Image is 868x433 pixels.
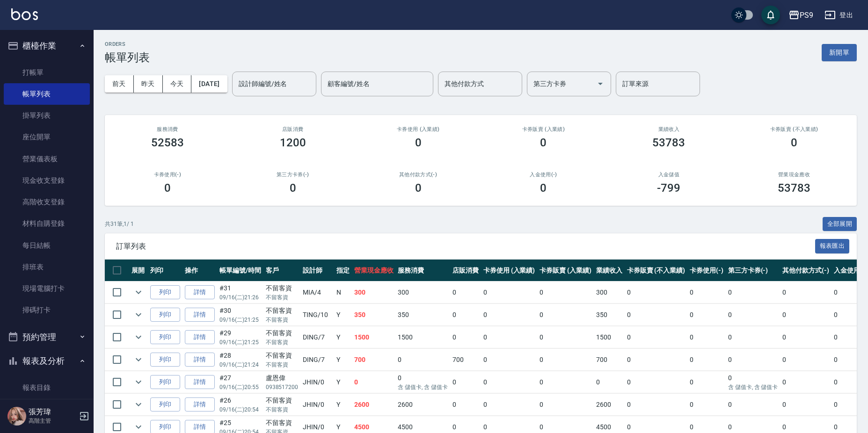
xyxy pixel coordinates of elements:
[625,281,687,303] td: 0
[266,396,299,405] div: 不留客資
[334,349,352,371] td: Y
[263,260,301,281] th: 客戶
[4,213,90,234] a: 材料自購登錄
[726,394,780,416] td: 0
[625,349,687,371] td: 0
[822,44,857,61] button: 新開單
[266,338,299,346] p: 不留客資
[217,260,263,281] th: 帳單編號/時間
[219,316,261,324] p: 09/16 (二) 21:25
[594,304,625,326] td: 350
[594,349,625,371] td: 700
[131,285,146,299] button: expand row
[334,260,352,281] th: 指定
[217,281,263,303] td: #31
[352,260,396,281] th: 營業現金應收
[300,349,334,371] td: DING /7
[4,34,90,58] button: 櫃檯作業
[266,283,299,293] div: 不留客資
[800,9,813,21] div: PS9
[105,75,134,93] button: 前天
[219,293,261,302] p: 09/16 (二) 21:26
[4,62,90,83] a: 打帳單
[300,304,334,326] td: TING /10
[151,136,184,149] h3: 52583
[726,326,780,348] td: 0
[395,281,450,303] td: 300
[185,353,215,367] a: 詳情
[217,326,263,348] td: #29
[334,326,352,348] td: Y
[185,285,215,300] a: 詳情
[726,371,780,393] td: 0
[687,326,726,348] td: 0
[4,105,90,126] a: 掛單列表
[217,371,263,393] td: #27
[131,330,146,344] button: expand row
[116,172,219,178] h2: 卡券使用(-)
[129,260,148,281] th: 展開
[352,394,396,416] td: 2600
[131,375,146,389] button: expand row
[625,371,687,393] td: 0
[29,417,76,425] p: 高階主管
[594,281,625,303] td: 300
[537,260,594,281] th: 卡券販賣 (入業績)
[617,126,720,132] h2: 業績收入
[217,349,263,371] td: #28
[4,377,90,398] a: 報表目錄
[492,172,595,178] h2: 入金使用(-)
[131,397,146,411] button: expand row
[450,304,481,326] td: 0
[780,349,832,371] td: 0
[652,136,685,149] h3: 53783
[450,281,481,303] td: 0
[352,281,396,303] td: 300
[625,304,687,326] td: 0
[395,349,450,371] td: 0
[780,326,832,348] td: 0
[11,8,38,20] img: Logo
[300,326,334,348] td: DING /7
[150,353,180,367] button: 列印
[815,241,850,250] a: 報表匯出
[4,83,90,105] a: 帳單列表
[780,260,832,281] th: 其他付款方式(-)
[687,260,726,281] th: 卡券使用(-)
[780,281,832,303] td: 0
[150,285,180,300] button: 列印
[4,170,90,191] a: 現金收支登錄
[625,260,687,281] th: 卡券販賣 (不入業績)
[191,75,227,93] button: [DATE]
[266,328,299,338] div: 不留客資
[219,361,261,369] p: 09/16 (二) 21:24
[778,181,810,195] h3: 53783
[537,394,594,416] td: 0
[4,191,90,213] a: 高階收支登錄
[367,172,470,178] h2: 其他付款方式(-)
[219,383,261,391] p: 09/16 (二) 20:55
[823,217,857,231] button: 全部展開
[450,371,481,393] td: 0
[266,316,299,324] p: 不留客資
[185,397,215,412] a: 詳情
[395,304,450,326] td: 350
[241,172,344,178] h2: 第三方卡券(-)
[481,281,538,303] td: 0
[537,281,594,303] td: 0
[105,220,134,228] p: 共 31 筆, 1 / 1
[594,260,625,281] th: 業績收入
[182,260,217,281] th: 操作
[617,172,720,178] h2: 入金儲值
[185,308,215,322] a: 詳情
[687,371,726,393] td: 0
[352,349,396,371] td: 700
[743,126,846,132] h2: 卡券販賣 (不入業績)
[266,405,299,414] p: 不留客資
[334,394,352,416] td: Y
[334,371,352,393] td: Y
[537,326,594,348] td: 0
[352,304,396,326] td: 350
[266,293,299,302] p: 不留客資
[367,126,470,132] h2: 卡券使用 (入業績)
